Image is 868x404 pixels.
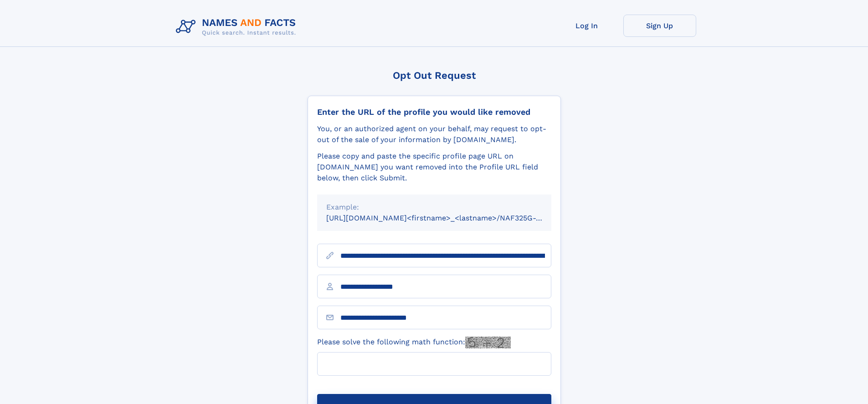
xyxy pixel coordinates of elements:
div: Please copy and paste the specific profile page URL on [DOMAIN_NAME] you want removed into the Pr... [317,151,551,184]
div: Enter the URL of the profile you would like removed [317,107,551,117]
div: Opt Out Request [308,70,561,81]
a: Sign Up [623,15,696,37]
div: You, or an authorized agent on your behalf, may request to opt-out of the sale of your informatio... [317,123,551,145]
img: Logo Names and Facts [172,15,303,39]
a: Log In [550,15,623,37]
div: Example: [326,202,542,213]
label: Please solve the following math function: [317,337,511,348]
small: [URL][DOMAIN_NAME]<firstname>_<lastname>/NAF325G-xxxxxxxx [326,214,569,222]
